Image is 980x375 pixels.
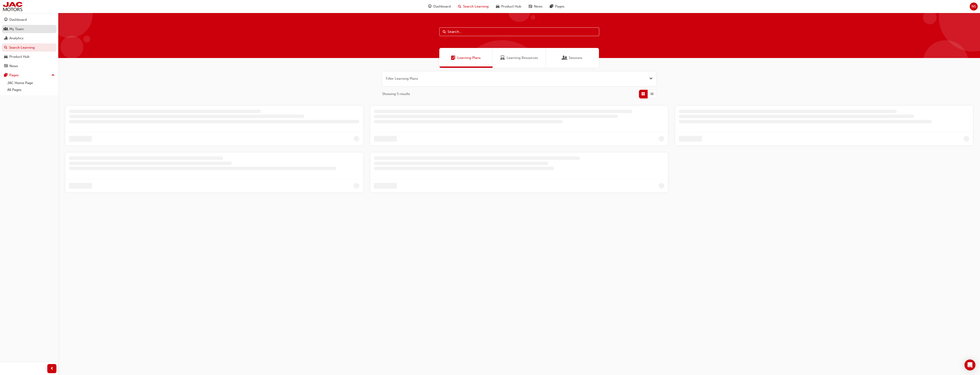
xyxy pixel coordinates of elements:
[2,25,56,33] a: My Team
[2,34,56,42] a: Analytics
[463,4,489,9] span: Search Learning
[424,2,454,11] a: guage-iconDashboard
[496,4,499,9] span: car-icon
[9,36,24,41] div: Analytics
[525,2,546,11] a: news-iconNews
[4,64,8,68] span: news-icon
[458,4,461,9] span: search-icon
[555,4,564,9] span: Pages
[550,4,553,9] span: pages-icon
[2,15,56,71] button: DashboardMy TeamAnalyticsSearch LearningProduct HubNews
[493,48,546,68] a: Learning ResourcesLearning Resources
[428,4,432,9] span: guage-icon
[4,46,7,50] span: search-icon
[433,4,451,9] span: Dashboard
[641,91,645,97] span: Grid
[51,72,55,78] span: up-icon
[4,55,8,59] span: car-icon
[9,54,29,59] div: Product Hub
[451,55,456,61] span: Learning Plans
[972,4,976,9] span: NS
[454,2,492,11] a: search-iconSearch Learning
[4,36,8,40] span: chart-icon
[562,55,567,61] span: Sessions
[9,17,27,22] div: Dashboard
[492,2,525,11] a: car-iconProduct Hub
[534,4,543,9] span: News
[2,1,23,12] img: jac-portal
[501,4,521,9] span: Product Hub
[649,76,653,81] button: Open the filter
[5,79,56,87] a: JAC Home Page
[964,359,975,370] div: Open Intercom Messenger
[439,48,493,68] a: Learning PlansLearning Plans
[2,62,56,70] a: News
[569,55,582,61] span: Sessions
[9,26,24,32] div: My Team
[546,48,599,68] a: SessionsSessions
[439,27,599,36] input: Search...
[9,73,19,78] div: Pages
[457,55,481,61] span: Learning Plans
[529,4,532,9] span: news-icon
[9,63,18,69] div: News
[382,91,410,97] span: Showing 5 results
[5,86,56,93] a: All Pages
[4,27,8,31] span: people-icon
[4,18,8,22] span: guage-icon
[650,91,654,97] span: List
[507,55,538,61] span: Learning Resources
[50,366,54,372] span: prev-icon
[500,55,505,61] span: Learning Resources
[970,3,978,11] button: NS
[2,53,56,61] a: Product Hub
[443,29,446,34] span: Search
[2,71,56,79] button: Pages
[2,43,56,52] a: Search Learning
[2,16,56,24] a: Dashboard
[546,2,568,11] a: pages-iconPages
[4,73,8,77] span: pages-icon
